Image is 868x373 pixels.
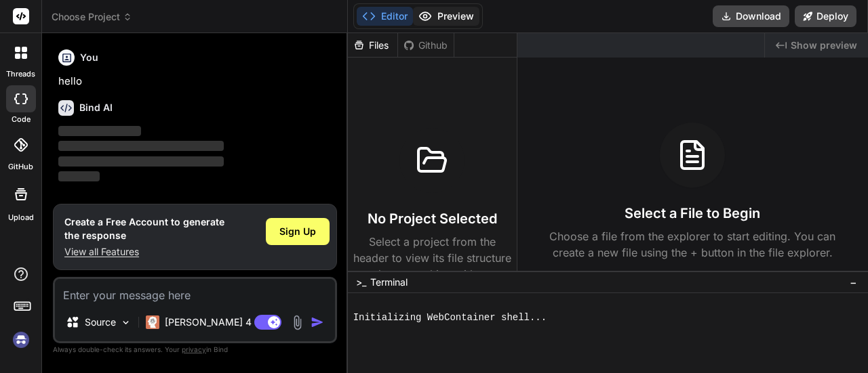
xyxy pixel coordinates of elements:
[165,315,266,329] p: [PERSON_NAME] 4 S..
[64,215,224,242] h1: Create a Free Account to generate the response
[791,39,857,52] span: Show preview
[79,101,113,114] h6: Bind AI
[795,5,856,27] button: Deploy
[540,228,844,261] p: Choose a file from the explorer to start editing. You can create a new file using the + button in...
[58,171,100,181] span: ‌
[368,209,497,228] h3: No Project Selected
[52,10,132,24] span: Choose Project
[847,271,860,293] button: −
[398,39,454,52] div: Github
[58,141,224,151] span: ‌
[85,315,116,329] p: Source
[713,5,789,27] button: Download
[146,315,159,329] img: Claude 4 Sonnet
[850,276,857,289] span: −
[348,39,397,52] div: Files
[370,276,408,289] span: Terminal
[80,51,98,64] h6: You
[6,68,35,80] label: threads
[182,345,206,353] span: privacy
[357,7,413,26] button: Editor
[353,311,547,324] span: Initializing WebContainer shell...
[279,225,316,238] span: Sign Up
[413,7,479,26] button: Preview
[64,245,224,259] p: View all Features
[9,328,33,351] img: signin
[12,114,31,125] label: code
[353,234,511,299] p: Select a project from the header to view its file structure and start working with your files.
[356,276,366,289] span: >_
[290,315,305,330] img: attachment
[53,343,337,356] p: Always double-check its answers. Your in Bind
[58,126,141,136] span: ‌
[625,204,760,223] h3: Select a File to Begin
[8,161,33,173] label: GitHub
[8,212,34,223] label: Upload
[311,315,324,329] img: icon
[58,156,224,167] span: ‌
[58,74,334,89] p: hello
[120,317,132,328] img: Pick Models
